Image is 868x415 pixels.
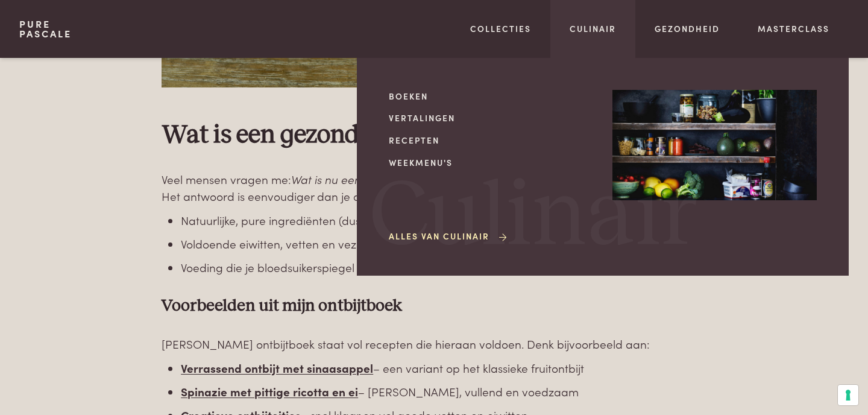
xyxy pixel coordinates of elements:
[19,19,72,39] a: PurePascale
[181,235,706,253] li: Voldoende eiwitten, vetten en vezels
[389,90,593,103] a: Boeken
[291,171,445,187] i: Wat is nu een gezond ontbijt?
[389,156,593,169] a: Weekmenu's
[162,122,450,148] b: Wat is een gezond ontbijt?
[612,90,817,201] img: Culinair
[758,22,829,35] a: Masterclass
[181,383,706,401] li: – [PERSON_NAME], vullend en voedzaam
[181,383,358,399] a: Spinazie met pittige ricotta en ei
[162,297,402,314] b: Voorbeelden uit mijn ontbijtboek
[181,360,706,377] li: – een variant op het klassieke fruitontbijt
[162,171,706,205] p: Veel mensen vragen me: Het antwoord is eenvoudiger dan je denkt. Een gezond ontbijt bevat:
[181,259,706,276] li: Voeding die je bloedsuikerspiegel stabiel houdt
[655,22,720,35] a: Gezondheid
[838,385,858,405] button: Uw voorkeuren voor toestemming voor trackingtechnologieën
[470,22,531,35] a: Collecties
[389,230,509,242] a: Alles van Culinair
[181,212,706,229] li: Natuurlijke, pure ingrediënten (dus géén bewerkte producten)
[570,22,616,35] a: Culinair
[389,134,593,147] a: Recepten
[162,335,706,353] p: [PERSON_NAME] ontbijtboek staat vol recepten die hieraan voldoen. Denk bijvoorbeeld aan:
[370,171,697,263] span: Culinair
[389,112,593,124] a: Vertalingen
[181,360,373,376] a: Verrassend ontbijt met sinaasappel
